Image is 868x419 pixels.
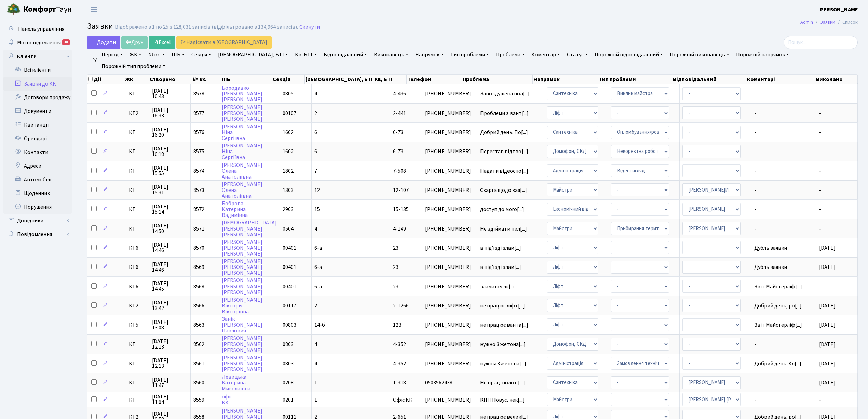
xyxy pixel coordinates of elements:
[393,129,403,136] span: 6-73
[129,264,146,270] span: КТ6
[222,335,262,354] a: [PERSON_NAME][PERSON_NAME][PERSON_NAME]
[480,379,525,387] span: Не прац. полот.[...]
[393,302,409,310] span: 2-1266
[129,149,146,154] span: КТ
[152,165,188,176] span: [DATE] 15:55
[425,303,475,309] span: [PHONE_NUMBER]
[393,263,398,271] span: 23
[754,91,814,96] span: -
[393,109,406,117] span: 2-441
[152,146,188,157] span: [DATE] 16:18
[393,225,406,233] span: 4-149
[169,49,187,61] a: ПІБ
[3,200,72,214] a: Порушення
[314,321,325,329] span: 14-б
[448,49,492,61] a: Тип проблеми
[193,263,204,271] span: 8569
[314,379,317,387] span: 1
[283,148,294,155] span: 1602
[819,244,836,252] span: [DATE]
[152,242,188,253] span: [DATE] 14:46
[393,186,409,194] span: 12-107
[152,107,188,118] span: [DATE] 16:33
[314,360,317,367] span: 4
[754,110,814,116] span: -
[800,18,813,26] a: Admin
[480,186,527,194] span: Скарга щодо зая[...]
[754,226,814,232] span: -
[222,181,262,200] a: [PERSON_NAME]ОленаАнатоліївна
[92,39,116,46] span: Додати
[193,283,204,290] span: 8568
[815,75,858,84] th: Виконано
[152,394,188,405] span: [DATE] 11:04
[222,219,277,238] a: [DEMOGRAPHIC_DATA][PERSON_NAME][PERSON_NAME]
[818,5,860,14] a: [PERSON_NAME]
[152,88,188,99] span: [DATE] 16:43
[371,49,411,61] a: Виконавець
[192,75,221,84] th: № вх.
[283,129,294,136] span: 1602
[222,296,262,315] a: [PERSON_NAME]ВікторіяВікторівна
[314,263,322,271] span: 6-а
[129,361,146,366] span: КТ
[835,18,858,26] li: Список
[115,24,298,30] div: Відображено з 1 по 25 з 128,031 записів (відфільтровано з 134,964 записів).
[292,49,319,61] a: Кв, БТІ
[152,358,188,369] span: [DATE] 12:13
[819,263,836,271] span: [DATE]
[425,361,475,366] span: [PHONE_NUMBER]
[480,284,541,289] span: зламався ліфт
[393,360,406,367] span: 4-352
[480,341,526,348] span: нужно 3 жетона[...]
[790,15,868,29] nav: breadcrumb
[305,75,374,84] th: [DEMOGRAPHIC_DATA], БТІ
[754,149,814,154] span: -
[819,302,836,310] span: [DATE]
[283,396,294,404] span: 0201
[819,341,836,348] span: [DATE]
[283,206,294,213] span: 2903
[193,206,204,213] span: 8572
[152,319,188,330] span: [DATE] 13:08
[152,184,188,195] span: [DATE] 15:31
[222,258,262,277] a: [PERSON_NAME][PERSON_NAME][PERSON_NAME]
[222,123,262,142] a: [PERSON_NAME]НінаСергіївна
[149,75,192,84] th: Створено
[425,91,475,96] span: [PHONE_NUMBER]
[425,168,475,174] span: [PHONE_NUMBER]
[129,110,146,116] span: КТ2
[193,167,204,175] span: 8574
[529,49,563,61] a: Коментар
[480,321,528,329] span: не працює ванта[...]
[393,206,409,213] span: 15-135
[314,283,322,290] span: 6-а
[129,397,146,403] span: КТ
[820,18,835,26] a: Заявки
[733,49,792,61] a: Порожній напрямок
[754,187,814,193] span: -
[598,75,672,84] th: Тип проблеми
[321,49,370,61] a: Відповідальний
[3,132,72,145] a: Орендарі
[3,77,72,91] a: Заявки до КК
[754,397,814,403] span: -
[480,263,521,271] span: в підʼїзді злам[...]
[99,61,168,72] a: Порожній тип проблеми
[480,206,524,213] span: доступ до мого[...]
[222,354,262,373] a: [PERSON_NAME][PERSON_NAME][PERSON_NAME]
[314,206,320,213] span: 15
[283,321,296,329] span: 00803
[129,207,146,212] span: КТ
[215,49,291,61] a: [DEMOGRAPHIC_DATA], БТІ
[283,90,294,97] span: 0805
[222,104,262,123] a: [PERSON_NAME][PERSON_NAME][PERSON_NAME]
[314,167,317,175] span: 7
[480,167,528,175] span: Надати відеоспо[...]
[193,302,204,310] span: 8566
[462,75,533,84] th: Проблема
[374,75,407,84] th: Кв, БТІ
[480,244,521,252] span: в підʼїзді злам[...]
[129,245,146,251] span: КТ6
[819,129,821,136] span: -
